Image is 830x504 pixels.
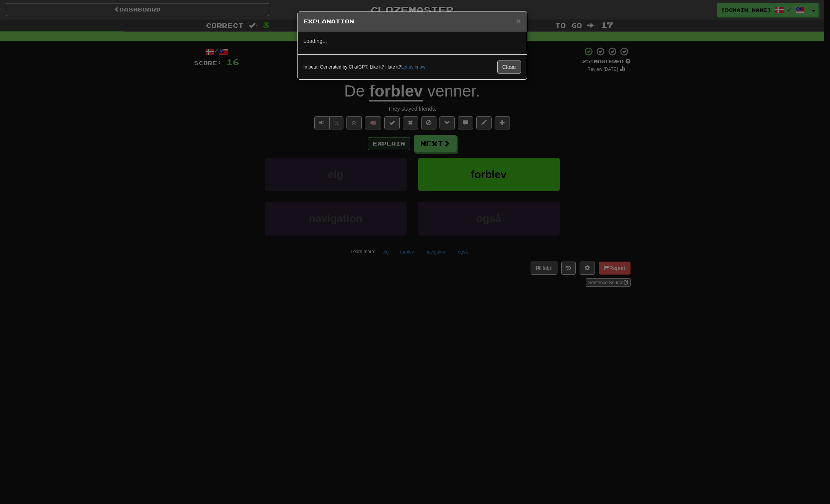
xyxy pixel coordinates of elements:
p: Loading... [304,37,521,45]
a: Let us know [401,64,425,70]
h5: Explanation [304,18,521,25]
button: Close [516,17,521,25]
small: In beta. Generated by ChatGPT. Like it? Hate it? ! [304,64,427,70]
button: Close [497,61,521,74]
span: × [516,16,521,25]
